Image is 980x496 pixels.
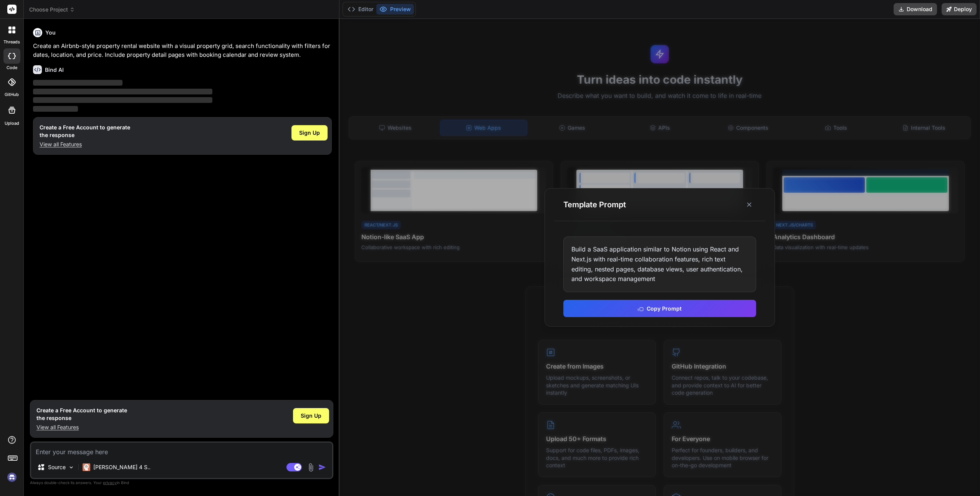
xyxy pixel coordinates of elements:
[942,3,977,15] button: Deploy
[306,463,315,472] img: attachment
[33,42,332,59] p: Create an Airbnb-style property rental website with a visual property grid, search functionality ...
[344,4,376,15] button: Editor
[103,480,117,485] span: privacy
[33,80,122,86] span: ‌
[7,64,17,71] label: code
[301,412,321,420] span: Sign Up
[33,106,78,112] span: ‌
[299,129,320,137] span: Sign Up
[48,463,66,471] p: Source
[29,6,75,13] span: Choose Project
[68,464,74,471] img: Pick Models
[30,479,333,486] p: Always double-check its answers. Your in Bind
[93,463,151,471] p: [PERSON_NAME] 4 S..
[45,29,56,36] h6: You
[40,141,130,148] p: View all Features
[563,300,756,317] button: Copy Prompt
[376,4,414,15] button: Preview
[894,3,937,15] button: Download
[83,463,90,471] img: Claude 4 Sonnet
[5,91,19,98] label: GitHub
[5,471,18,484] img: signin
[3,39,20,45] label: threads
[40,124,130,139] h1: Create a Free Account to generate the response
[563,236,756,292] div: Build a SaaS application similar to Notion using React and Next.js with real-time collaboration f...
[36,423,127,431] p: View all Features
[36,407,127,422] h1: Create a Free Account to generate the response
[45,66,64,74] h6: Bind AI
[318,463,326,471] img: icon
[33,97,212,103] span: ‌
[33,89,212,94] span: ‌
[563,199,626,210] h3: Template Prompt
[5,120,19,127] label: Upload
